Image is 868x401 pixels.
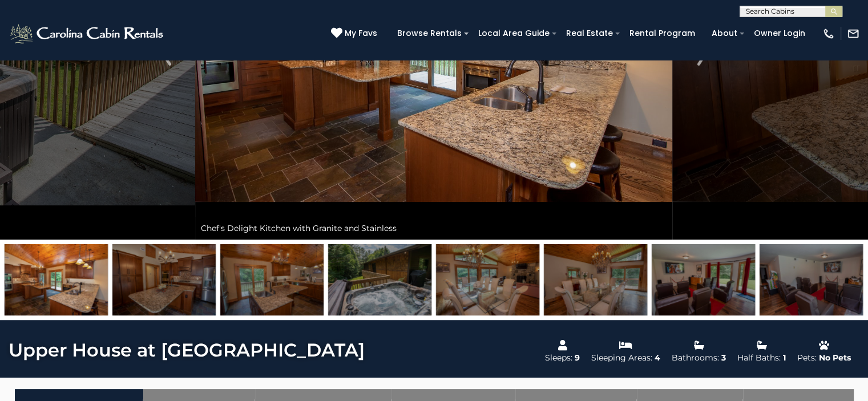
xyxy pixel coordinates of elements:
[9,22,167,45] img: White-1-2.png
[760,244,863,315] img: 163273275
[345,27,377,39] span: My Favs
[560,25,619,42] a: Real Estate
[436,244,539,315] img: 163273271
[652,244,755,315] img: 163273274
[624,25,701,42] a: Rental Program
[112,244,216,315] img: 163273268
[328,244,431,315] img: 163273270
[331,27,380,40] a: My Favs
[706,25,743,42] a: About
[544,244,647,315] img: 163273273
[5,244,108,315] img: 163273267
[473,25,555,42] a: Local Area Guide
[220,244,324,315] img: 163273269
[822,27,835,40] img: phone-regular-white.png
[391,25,467,42] a: Browse Rentals
[195,217,672,240] div: Chef's Delight Kitchen with Granite and Stainless
[748,25,811,42] a: Owner Login
[847,27,859,40] img: mail-regular-white.png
